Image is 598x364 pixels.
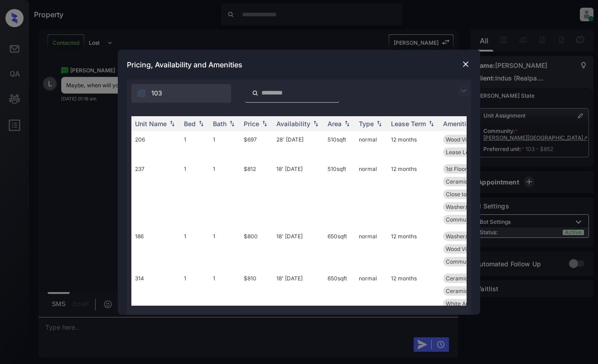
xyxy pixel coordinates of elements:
[324,161,355,228] td: 510 sqft
[446,288,489,294] span: Ceramic Tile Li...
[446,149,475,156] span: Lease Lock
[184,120,196,128] div: Bed
[273,131,324,161] td: 28' [DATE]
[446,191,516,198] span: Close to [PERSON_NAME]...
[375,120,384,127] img: sorting
[240,270,273,325] td: $810
[342,120,352,127] img: sorting
[118,50,480,80] div: Pricing, Availability and Amenities
[131,270,180,325] td: 314
[227,120,236,127] img: sorting
[180,161,209,228] td: 1
[180,131,209,161] td: 1
[355,131,387,161] td: normal
[273,161,324,228] td: 18' [DATE]
[387,161,439,228] td: 12 months
[273,228,324,270] td: 18' [DATE]
[240,161,273,228] td: $812
[180,270,209,325] td: 1
[446,178,490,185] span: Ceramic Tile Di...
[446,203,495,210] span: Washer/Dryer Co...
[209,131,240,161] td: 1
[446,233,495,240] span: Washer/Dryer Co...
[355,161,387,228] td: normal
[209,270,240,325] td: 1
[131,131,180,161] td: 206
[391,120,426,128] div: Lease Term
[209,228,240,270] td: 1
[427,120,436,127] img: sorting
[240,131,273,161] td: $697
[276,120,310,128] div: Availability
[311,120,320,127] img: sorting
[446,246,490,252] span: Wood Vinyl Dini...
[131,228,180,270] td: 186
[443,120,473,128] div: Amenities
[446,136,491,143] span: Wood Vinyl Bed ...
[387,131,439,161] td: 12 months
[209,161,240,228] td: 1
[273,270,324,325] td: 18' [DATE]
[213,120,227,128] div: Bath
[324,270,355,325] td: 650 sqft
[252,89,259,97] img: icon-zuma
[387,228,439,270] td: 12 months
[244,120,259,128] div: Price
[387,270,439,325] td: 12 months
[355,270,387,325] td: normal
[168,120,177,127] img: sorting
[359,120,374,128] div: Type
[446,165,467,172] span: 1st Floor
[151,88,162,98] span: 103
[458,85,469,96] img: icon-zuma
[446,300,492,307] span: White Appliance...
[240,228,273,270] td: $800
[260,120,269,127] img: sorting
[197,120,206,127] img: sorting
[355,228,387,270] td: normal
[324,131,355,161] td: 510 sqft
[446,275,491,282] span: Ceramic Tile Ba...
[461,60,470,69] img: close
[324,228,355,270] td: 650 sqft
[137,89,146,98] img: icon-zuma
[446,258,487,265] span: Community Fee
[131,161,180,228] td: 237
[446,216,487,223] span: Community Fee
[135,120,167,128] div: Unit Name
[180,228,209,270] td: 1
[328,120,342,128] div: Area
